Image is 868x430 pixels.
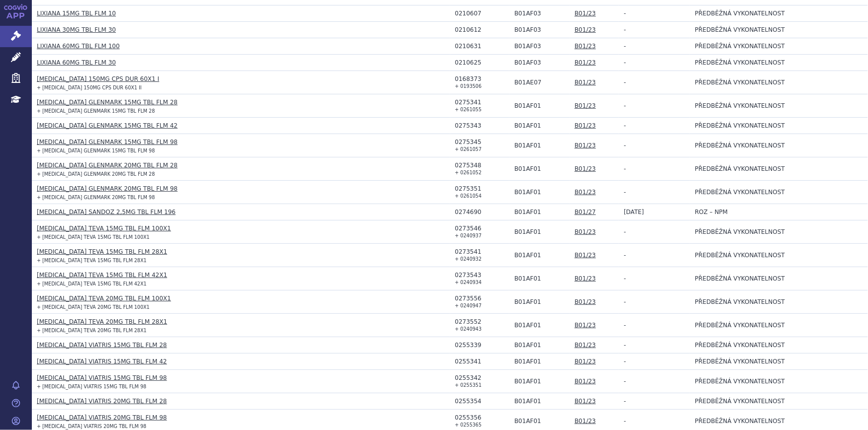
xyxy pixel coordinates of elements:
[37,195,155,200] small: + [MEDICAL_DATA] GLENMARK 20MG TBL FLM 98
[690,94,868,118] td: PŘEDBĚŽNÁ VYKONATELNOST
[455,162,510,169] div: 0275348
[575,209,596,215] a: B01/27
[509,22,570,38] td: EDOXABAN
[575,122,596,129] a: B01/23
[624,298,626,305] span: -
[575,358,596,365] a: B01/23
[509,5,570,22] td: EDOXABAN
[509,204,570,220] td: RIVAROXABAN
[455,26,510,33] div: 0210612
[455,10,510,17] div: 0210607
[37,384,146,389] small: + [MEDICAL_DATA] VIATRIS 15MG TBL FLM 98
[575,298,596,305] a: B01/23
[690,370,868,393] td: PŘEDBĚŽNÁ VYKONATELNOST
[690,337,868,354] td: PŘEDBĚŽNÁ VYKONATELNOST
[455,272,510,279] div: 0273543
[624,228,626,235] span: -
[624,209,644,215] span: [DATE]
[509,337,570,354] td: RIVAROXABAN
[624,398,626,405] span: -
[624,43,626,50] span: -
[624,358,626,365] span: -
[455,122,510,129] div: 0275343
[690,71,868,94] td: PŘEDBĚŽNÁ VYKONATELNOST
[690,38,868,55] td: PŘEDBĚŽNÁ VYKONATELNOST
[37,59,116,66] a: LIXIANA 60MG TBL FLM 30
[690,181,868,204] td: PŘEDBĚŽNÁ VYKONATELNOST
[37,139,178,145] a: [MEDICAL_DATA] GLENMARK 15MG TBL FLM 98
[690,204,868,220] td: ROZ – NPM
[37,328,147,333] small: + [MEDICAL_DATA] TEVA 20MG TBL FLM 28X1
[624,26,626,33] span: -
[455,422,482,428] small: + 0255365
[455,99,510,106] div: 0275341
[624,79,626,86] span: -
[455,256,482,262] small: + 0240932
[575,26,596,33] a: B01/23
[575,102,596,109] a: B01/23
[509,118,570,134] td: RIVAROXABAN
[575,398,596,405] a: B01/23
[455,59,510,66] div: 0210625
[37,342,167,349] a: [MEDICAL_DATA] VIATRIS 15MG TBL FLM 28
[575,275,596,282] a: B01/23
[455,414,510,421] div: 0255356
[455,107,482,112] small: + 0261055
[509,267,570,290] td: RIVAROXABAN
[575,378,596,385] a: B01/23
[37,358,167,365] a: [MEDICAL_DATA] VIATRIS 15MG TBL FLM 42
[690,393,868,410] td: PŘEDBĚŽNÁ VYKONATELNOST
[455,326,482,332] small: + 0240943
[575,418,596,425] a: B01/23
[624,275,626,282] span: -
[575,228,596,235] a: B01/23
[37,148,155,153] small: + [MEDICAL_DATA] GLENMARK 15MG TBL FLM 98
[624,322,626,329] span: -
[37,304,150,310] small: + [MEDICAL_DATA] TEVA 20MG TBL FLM 100X1
[575,10,596,17] a: B01/23
[624,165,626,172] span: -
[455,248,510,255] div: 0273541
[455,75,510,82] div: 0168373
[624,59,626,66] span: -
[37,272,167,279] a: [MEDICAL_DATA] TEVA 15MG TBL FLM 42X1
[37,108,155,114] small: + [MEDICAL_DATA] GLENMARK 15MG TBL FLM 28
[624,122,626,129] span: -
[37,10,116,17] a: LIXIANA 15MG TBL FLM 10
[624,418,626,425] span: -
[37,374,167,381] a: [MEDICAL_DATA] VIATRIS 15MG TBL FLM 98
[509,55,570,71] td: EDOXABAN
[37,258,147,263] small: + [MEDICAL_DATA] TEVA 15MG TBL FLM 28X1
[690,22,868,38] td: PŘEDBĚŽNÁ VYKONATELNOST
[37,43,120,50] a: LIXIANA 60MG TBL FLM 100
[690,220,868,244] td: PŘEDBĚŽNÁ VYKONATELNOST
[455,193,482,199] small: + 0261054
[509,354,570,370] td: RIVAROXABAN
[455,280,482,285] small: + 0240934
[509,71,570,94] td: DABIGATRAN-ETEXILÁT
[575,342,596,349] a: B01/23
[690,267,868,290] td: PŘEDBĚŽNÁ VYKONATELNOST
[455,295,510,302] div: 0273556
[455,342,510,349] div: 0255339
[455,225,510,232] div: 0273546
[37,424,146,429] small: + [MEDICAL_DATA] VIATRIS 20MG TBL FLM 98
[575,142,596,149] a: B01/23
[624,142,626,149] span: -
[455,303,482,308] small: + 0240947
[455,146,482,152] small: + 0261057
[37,281,147,287] small: + [MEDICAL_DATA] TEVA 15MG TBL FLM 42X1
[455,398,510,405] div: 0255354
[455,185,510,192] div: 0275351
[509,157,570,181] td: RIVAROXABAN
[690,244,868,267] td: PŘEDBĚŽNÁ VYKONATELNOST
[455,83,482,89] small: + 0193506
[509,370,570,393] td: RIVAROXABAN
[575,79,596,86] a: B01/23
[455,318,510,325] div: 0273552
[690,290,868,314] td: PŘEDBĚŽNÁ VYKONATELNOST
[624,342,626,349] span: -
[37,248,167,255] a: [MEDICAL_DATA] TEVA 15MG TBL FLM 28X1
[37,26,116,33] a: LIXIANA 30MG TBL FLM 30
[37,414,167,421] a: [MEDICAL_DATA] VIATRIS 20MG TBL FLM 98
